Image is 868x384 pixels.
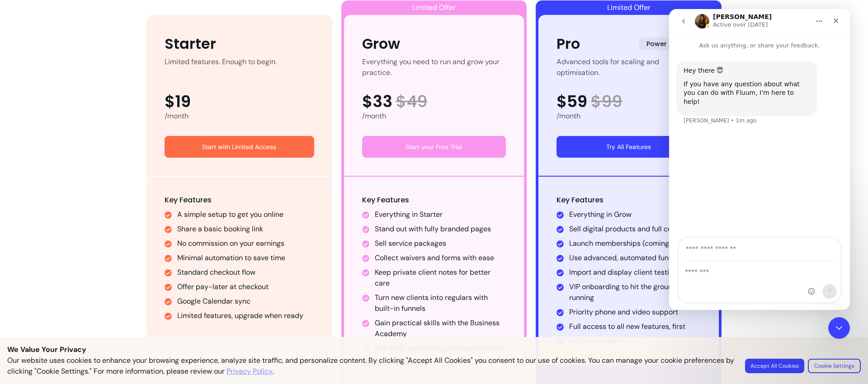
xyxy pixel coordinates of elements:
li: Use advanced, automated funnels [569,253,701,263]
span: Key Features [165,195,212,205]
a: Start with Limited Access [165,136,314,158]
div: Grow [362,33,400,55]
li: VIP onboarding to hit the ground running [569,281,701,303]
iframe: Intercom live chat [669,9,850,310]
li: Keep private client notes for better care [375,267,506,289]
span: $ 49 [396,93,427,111]
span: Power feature [639,37,701,50]
li: Standard checkout flow [177,267,314,278]
span: $ 99 [591,93,622,111]
div: Advanced tools for scaling and optimisation. [557,56,701,78]
li: AI Co-Founder [569,336,701,347]
li: Everything in Starter [375,209,506,220]
div: /month [362,111,506,122]
button: Accept All Cookies [745,359,804,373]
li: Google Calendar sync [177,296,314,307]
li: Priority phone and video support [569,307,701,318]
div: Limited Offer [344,0,524,15]
li: Sell digital products and full courses [569,224,701,234]
li: Stand out with fully branded pages [375,224,506,234]
li: Offer pay-later at checkout [177,281,314,292]
li: Share a basic booking link [177,224,314,234]
li: Launch memberships (coming soon) [569,238,701,249]
li: Gain practical skills with the Business Academy [375,318,506,339]
li: A simple setup to get you online [177,209,314,220]
div: Pro [557,33,580,55]
div: Limited features. Enough to begin. [165,56,277,78]
span: $33 [362,93,392,111]
span: $59 [557,93,587,111]
li: Import and display client testimonials [569,267,701,278]
a: Try All Features [557,136,701,158]
li: Limited features, upgrade when ready [177,310,314,321]
span: $19 [165,93,191,111]
p: Our website uses cookies to enhance your browsing experience, analyze site traffic, and personali... [7,355,734,377]
span: Key Features [362,195,409,205]
div: /month [165,111,314,122]
iframe: Intercom live chat [828,317,850,339]
li: Full access to all new features, first [569,321,701,332]
div: Limited Offer [538,0,719,15]
span: Key Features [557,195,604,205]
div: Starter [165,33,216,55]
li: Collect waivers and forms with ease [375,253,506,263]
div: /month [557,111,701,122]
p: We Value Your Privacy [7,344,861,355]
li: No commission on your earnings [177,238,314,249]
a: Privacy Policy [226,366,273,377]
li: Minimal automation to save time [177,253,314,263]
li: Sell service packages [375,238,506,249]
li: Everything in Grow [569,209,701,220]
button: Cookie Settings [808,359,861,373]
a: Start your Free Trial [362,136,506,158]
li: Turn new clients into regulars with built-in funnels [375,292,506,314]
div: Everything you need to run and grow your practice. [362,56,506,78]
